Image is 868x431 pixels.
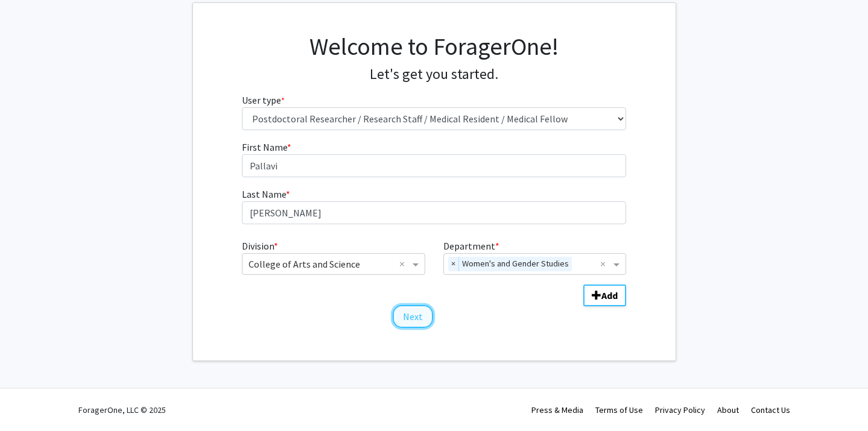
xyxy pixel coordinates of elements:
[434,239,635,275] div: Department
[242,66,626,83] h4: Let's get you started.
[242,141,287,153] span: First Name
[655,404,705,415] a: Privacy Policy
[242,32,626,61] h1: Welcome to ForagerOne!
[601,289,618,301] b: Add
[9,377,51,422] iframe: Chat
[751,404,790,415] a: Contact Us
[459,257,572,271] span: Women's and Gender Studies
[443,253,626,275] ng-select: Department
[399,257,410,271] span: Clear all
[233,239,434,275] div: Division
[78,389,166,431] div: ForagerOne, LLC © 2025
[242,93,285,107] label: User type
[393,305,433,328] button: Next
[531,404,583,415] a: Press & Media
[717,404,739,415] a: About
[242,188,286,200] span: Last Name
[595,404,643,415] a: Terms of Use
[242,253,425,275] ng-select: Division
[583,285,626,306] button: Add Division/Department
[600,257,610,271] span: Clear all
[448,257,459,271] span: ×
